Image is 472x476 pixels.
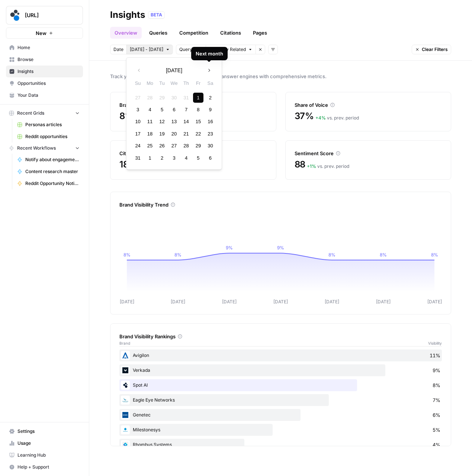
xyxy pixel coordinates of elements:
div: Choose Friday, August 29th, 2025 [193,141,203,151]
a: Notify about engagement - reddit [14,154,83,166]
div: Rhombus Systems [119,439,442,451]
div: Su [133,78,143,88]
div: Choose Friday, August 8th, 2025 [193,105,203,115]
div: Choose Friday, August 15th, 2025 [193,116,203,127]
a: Pages [248,27,272,39]
div: month 2025-08 [132,92,216,164]
div: Choose Thursday, August 28th, 2025 [181,141,191,151]
div: vs. prev. period [307,163,349,170]
span: Visibility [428,340,442,346]
div: Choose Tuesday, August 12th, 2025 [157,116,167,127]
span: 8% [433,381,440,389]
div: Not available Monday, July 28th, 2025 [145,93,155,103]
div: Choose Friday, August 22nd, 2025 [193,129,203,139]
div: Choose Sunday, August 3rd, 2025 [133,105,143,115]
div: Insights [110,9,145,21]
div: Choose Tuesday, August 5th, 2025 [157,105,167,115]
img: 41a5wra5o85gy72yayizv5nshoqx [121,366,130,375]
div: Mo [145,78,155,88]
img: vvp1obqpay3biiowoi7joqb04jvm [121,410,130,419]
img: s637lvjf4iaa6v9dbcehav2fvws9 [121,425,130,434]
a: Opportunities [6,77,83,89]
div: Choose Thursday, September 4th, 2025 [181,153,191,163]
img: nznuyu4aro0xd9gecrmmppm084a2 [121,440,130,449]
span: 5% [433,426,440,434]
button: Recent Grids [6,108,83,119]
tspan: [DATE] [325,299,339,304]
div: Choose Friday, September 5th, 2025 [193,153,203,163]
div: Eagle Eye Networks [119,394,442,406]
a: Insights [6,66,83,77]
a: Overview [110,27,142,39]
span: 18% [119,159,137,170]
a: Learning Hub [6,449,83,461]
div: Choose Wednesday, August 6th, 2025 [169,105,179,115]
a: Personas articles [14,119,83,131]
div: Fr [193,78,203,88]
span: Your Data [17,92,80,99]
img: ugvke2pwmrt59fwn9be399kzy0mm [121,351,130,360]
span: Help + Support [17,464,80,470]
span: Browse [17,56,80,63]
span: Clear Filters [422,46,448,53]
span: Learning Hub [17,452,80,459]
span: Notify about engagement - reddit [25,156,80,163]
tspan: [DATE] [222,299,237,304]
span: Personas articles [25,121,80,128]
div: vs. prev. period [315,115,359,121]
span: + 4 % [315,115,326,121]
div: [DATE] - [DATE] [126,57,222,170]
span: [DATE] - [DATE] [130,46,163,53]
button: New [6,28,83,39]
div: Choose Wednesday, September 3rd, 2025 [169,153,179,163]
span: [DATE] [166,67,182,74]
tspan: 8% [174,252,182,258]
div: Choose Monday, August 11th, 2025 [145,116,155,127]
div: Brand Visibility Rankings [119,333,442,340]
span: Recent Grids [17,110,44,116]
div: Choose Monday, September 1st, 2025 [145,153,155,163]
span: Home [17,44,80,51]
a: Your Data [6,89,83,101]
div: Choose Thursday, August 14th, 2025 [181,116,191,127]
div: Choose Monday, August 18th, 2025 [145,129,155,139]
span: Content research master [25,168,80,175]
div: Choose Tuesday, September 2nd, 2025 [157,153,167,163]
span: Track your brand's visibility performance across answer engines with comprehensive metrics. [110,73,451,80]
span: Recent Workflows [17,145,56,151]
button: Help + Support [6,461,83,473]
span: Opportunities [17,80,80,87]
span: Settings [17,428,80,435]
div: Choose Monday, August 25th, 2025 [145,141,155,151]
tspan: 8% [431,252,438,258]
div: Choose Tuesday, August 19th, 2025 [157,129,167,139]
span: 9% [433,367,440,374]
a: Competition [175,27,213,39]
div: BETA [148,11,165,19]
div: Choose Wednesday, August 27th, 2025 [169,141,179,151]
tspan: 9% [277,245,284,250]
a: Content research master [14,166,83,178]
span: [URL] [25,12,70,19]
span: 8% [119,110,134,122]
tspan: 8% [328,252,335,258]
div: Choose Saturday, August 30th, 2025 [205,141,215,151]
div: Choose Tuesday, August 26th, 2025 [157,141,167,151]
button: Category Related [206,45,256,54]
div: Choose Sunday, August 10th, 2025 [133,116,143,127]
span: 4% [433,441,440,448]
div: Choose Saturday, August 16th, 2025 [205,116,215,127]
button: Workspace: spot.ai [6,6,83,25]
div: Brand Visibility [119,101,267,109]
tspan: [DATE] [171,299,185,304]
span: Insights [17,68,80,75]
span: 37% [295,110,314,122]
div: Choose Sunday, August 31st, 2025 [133,153,143,163]
div: Not available Thursday, July 31st, 2025 [181,93,191,103]
span: Query type [179,46,203,53]
tspan: [DATE] [376,299,391,304]
tspan: 8% [123,252,131,258]
span: 6% [433,411,440,419]
div: Choose Thursday, August 7th, 2025 [181,105,191,115]
span: Category Related [209,46,246,53]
